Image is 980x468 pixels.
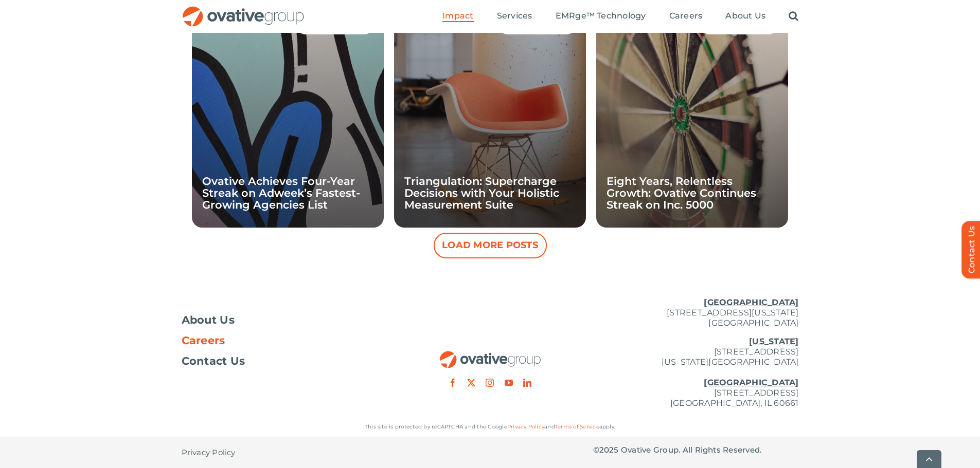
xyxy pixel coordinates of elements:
[669,11,703,22] a: Careers
[599,445,619,455] span: 2025
[556,11,646,21] span: EMRge™ Technology
[749,336,798,346] u: [US_STATE]
[725,11,765,22] a: About Us
[449,379,457,387] a: facebook
[182,356,245,366] span: Contact Us
[669,11,703,21] span: Careers
[182,437,387,468] nav: Footer - Privacy Policy
[593,297,799,328] p: [STREET_ADDRESS][US_STATE] [GEOGRAPHIC_DATA]
[182,335,225,346] span: Careers
[182,315,387,366] nav: Footer Menu
[439,350,542,360] a: OG_Full_horizontal_RGB
[404,175,559,211] a: Triangulation: Supercharge Decisions with Your Holistic Measurement Suite
[442,11,473,22] a: Impact
[593,336,799,408] p: [STREET_ADDRESS] [US_STATE][GEOGRAPHIC_DATA] [STREET_ADDRESS] [GEOGRAPHIC_DATA], IL 60661
[202,175,360,211] a: Ovative Achieves Four-Year Streak on Adweek’s Fastest-Growing Agencies List
[467,379,475,387] a: twitter
[182,315,387,325] a: About Us
[182,447,236,458] span: Privacy Policy
[182,437,236,468] a: Privacy Policy
[434,233,547,258] button: Load More Posts
[593,445,799,455] p: © Ovative Group. All Rights Reserved.
[556,11,646,22] a: EMRge™ Technology
[555,423,599,430] a: Terms of Service
[725,11,765,21] span: About Us
[497,11,532,21] span: Services
[182,356,387,366] a: Contact Us
[497,11,532,22] a: Services
[704,297,798,307] u: [GEOGRAPHIC_DATA]
[182,422,799,432] p: This site is protected by reCAPTCHA and the Google and apply.
[505,379,513,387] a: youtube
[182,315,235,325] span: About Us
[507,423,544,430] a: Privacy Policy
[789,11,798,22] a: Search
[182,335,387,346] a: Careers
[523,379,531,387] a: linkedin
[442,11,473,21] span: Impact
[607,175,756,211] a: Eight Years, Relentless Growth: Ovative Continues Streak on Inc. 5000
[486,379,494,387] a: instagram
[182,5,305,15] a: OG_Full_horizontal_RGB
[704,378,798,387] u: [GEOGRAPHIC_DATA]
